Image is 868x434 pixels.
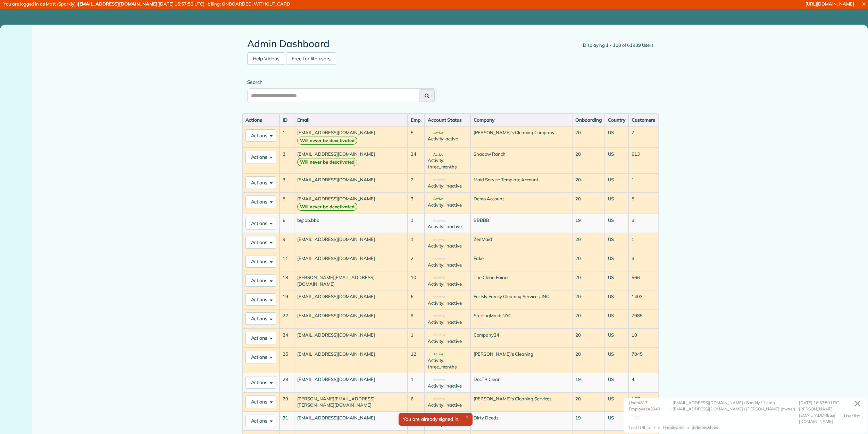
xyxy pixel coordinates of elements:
td: [PERSON_NAME][EMAIL_ADDRESS][DOMAIN_NAME] [294,271,408,290]
div: Actions [245,116,277,123]
td: 3 [628,252,658,271]
label: Search [247,79,436,86]
td: 20 [572,329,605,348]
td: Fake [470,252,572,271]
span: Inactive [428,397,446,401]
td: 4 [628,373,658,392]
td: [EMAIL_ADDRESS][DOMAIN_NAME] [294,348,408,373]
div: Company [474,116,569,123]
a: Free for life users [286,52,336,65]
td: 1 [408,373,425,392]
td: 24 [279,329,294,348]
div: User#817 [629,400,670,406]
div: You are already signed in. [399,413,473,426]
a: ✕ [850,395,865,412]
td: 5 [279,192,294,214]
div: : [EMAIL_ADDRESS][DOMAIN_NAME] / Sparkly / 1 emp. [670,400,799,406]
td: 25 [279,348,294,373]
div: Customers [632,116,655,123]
td: [EMAIL_ADDRESS][DOMAIN_NAME] [294,192,408,214]
div: Activity: inactive [428,383,468,389]
div: Emp. [411,116,422,123]
div: Activity: inactive [428,402,468,408]
div: Activity: inactive [428,243,468,249]
td: 19 [572,214,605,233]
div: Activity: three_months [428,157,468,170]
td: 7985 [628,309,658,328]
td: [PERSON_NAME][EMAIL_ADDRESS][PERSON_NAME][DOMAIN_NAME] [294,392,408,411]
td: 6 [279,214,294,233]
td: 20 [572,252,605,271]
td: US [605,309,628,328]
td: US [605,329,628,348]
span: Inactive [428,333,446,337]
td: 3 [279,173,294,192]
td: [EMAIL_ADDRESS][DOMAIN_NAME] [294,290,408,309]
td: 20 [572,192,605,214]
td: 5 [408,126,425,148]
td: 1 [408,233,425,252]
td: 20 [572,309,605,328]
span: /admins/show [692,425,718,430]
td: 20 [572,173,605,192]
td: Dirty Deedz [470,411,572,431]
div: [DATE] 16:57:50 UTC [799,400,861,406]
td: 24 [408,148,425,173]
strong: [EMAIL_ADDRESS][DOMAIN_NAME] [78,1,158,7]
button: Actions [245,376,277,389]
td: 28 [279,373,294,392]
td: [EMAIL_ADDRESS][DOMAIN_NAME] [294,329,408,348]
strong: Will never be deactivated [297,137,357,145]
div: ID [283,116,291,123]
span: Active [428,131,443,135]
div: Activity: active [428,136,468,142]
div: Activity: three_months [428,357,468,370]
td: [PERSON_NAME]'s Cleaning Company [470,126,572,148]
td: US [605,392,628,411]
td: 12 [408,348,425,373]
td: 157 [628,392,658,411]
div: Activity: inactive [428,319,468,325]
td: Demo Account [470,192,572,214]
td: 613 [628,148,658,173]
td: 11 [279,252,294,271]
td: US [605,348,628,373]
td: 1 [628,173,658,192]
strong: Will never be deactivated [297,203,357,211]
td: Maid Service Template Account [470,173,572,192]
div: Last URLs [629,425,649,431]
td: 20 [572,271,605,290]
td: 20 [572,148,605,173]
span: Inactive [428,276,446,280]
span: Inactive [428,238,446,242]
td: 2 [279,148,294,173]
div: Activity: inactive [428,300,468,306]
div: Activity: inactive [428,183,468,189]
td: 566 [628,271,658,290]
td: 22 [279,309,294,328]
td: BBBBB [470,214,572,233]
td: For My Family Cleaning Services, INC. [470,290,572,309]
strong: Will never be deactivated [297,158,357,166]
td: Company24 [470,329,572,348]
span: Inactive [428,219,446,223]
td: US [605,148,628,173]
td: [EMAIL_ADDRESS][DOMAIN_NAME] [294,173,408,192]
button: Actions [245,196,277,208]
td: Shadow Ranch [470,148,572,173]
button: Actions [245,151,277,163]
td: 3 [408,192,425,214]
td: 20 [572,392,605,411]
td: 7045 [628,348,658,373]
div: Employee#3940 [629,406,670,425]
td: 19 [572,373,605,392]
div: Displaying 1 - 100 of 61939 Users [583,42,653,49]
td: SterlingMaidsNYC [470,309,572,328]
td: 20 [572,290,605,309]
td: 6 [408,290,425,309]
button: Actions [245,236,277,249]
td: 1 [279,126,294,148]
div: Activity: inactive [428,338,468,345]
button: Actions [245,396,277,408]
td: US [605,252,628,271]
